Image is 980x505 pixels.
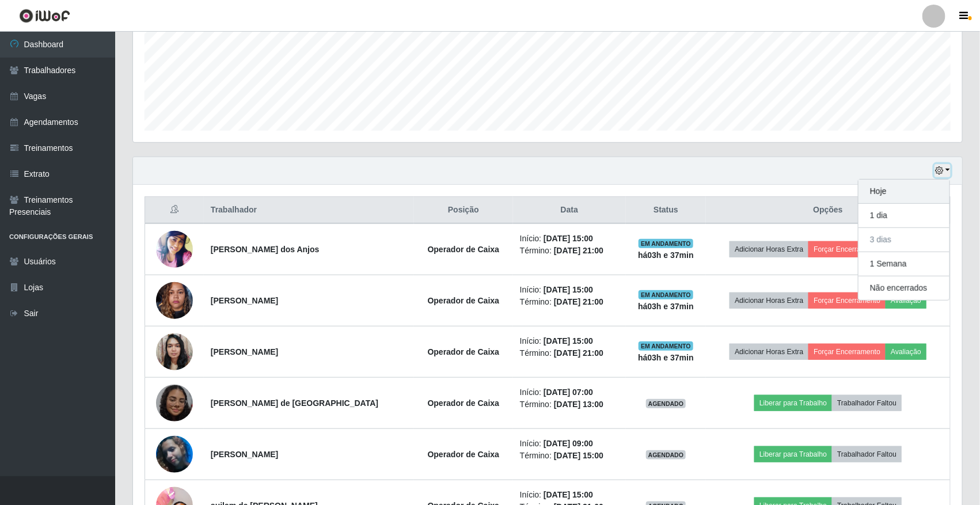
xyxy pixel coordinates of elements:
[211,296,278,305] strong: [PERSON_NAME]
[414,197,513,224] th: Posição
[204,197,414,224] th: Trabalhador
[520,347,619,359] li: Término:
[520,489,619,501] li: Início:
[832,395,902,411] button: Trabalhador Faltou
[730,241,808,257] button: Adicionar Horas Extra
[428,296,500,305] strong: Operador de Caixa
[638,353,694,362] strong: há 03 h e 37 min
[211,245,320,254] strong: [PERSON_NAME] dos Anjos
[832,446,902,462] button: Trabalhador Faltou
[886,293,926,309] button: Avaliação
[730,344,808,360] button: Adicionar Horas Extra
[544,388,593,397] time: [DATE] 07:00
[520,386,619,398] li: Início:
[808,241,886,257] button: Forçar Encerramento
[156,228,193,271] img: 1685320572909.jpeg
[544,285,593,294] time: [DATE] 15:00
[520,438,619,450] li: Início:
[639,290,693,299] span: EM ANDAMENTO
[513,197,626,224] th: Data
[520,450,619,462] li: Término:
[156,422,193,487] img: 1641606905427.jpeg
[520,284,619,296] li: Início:
[554,246,603,255] time: [DATE] 21:00
[19,9,70,23] img: CoreUI Logo
[626,197,706,224] th: Status
[730,293,808,309] button: Adicionar Horas Extra
[754,395,832,411] button: Liberar para Trabalho
[639,341,693,351] span: EM ANDAMENTO
[859,228,949,252] button: 3 dias
[754,446,832,462] button: Liberar para Trabalho
[520,245,619,257] li: Término:
[156,385,193,422] img: 1742135666821.jpeg
[554,451,603,460] time: [DATE] 15:00
[859,252,949,276] button: 1 Semana
[544,439,593,448] time: [DATE] 09:00
[520,296,619,308] li: Término:
[638,250,694,260] strong: há 03 h e 37 min
[859,276,949,300] button: Não encerrados
[646,399,686,408] span: AGENDADO
[156,327,193,376] img: 1736008247371.jpeg
[646,450,686,460] span: AGENDADO
[808,293,886,309] button: Forçar Encerramento
[428,245,500,254] strong: Operador de Caixa
[808,344,886,360] button: Forçar Encerramento
[211,450,278,459] strong: [PERSON_NAME]
[544,336,593,345] time: [DATE] 15:00
[520,233,619,245] li: Início:
[211,347,278,356] strong: [PERSON_NAME]
[706,197,950,224] th: Opções
[520,398,619,411] li: Término:
[544,490,593,499] time: [DATE] 15:00
[156,276,193,325] img: 1734465947432.jpeg
[428,398,500,408] strong: Operador de Caixa
[554,400,603,409] time: [DATE] 13:00
[639,239,693,248] span: EM ANDAMENTO
[554,297,603,306] time: [DATE] 21:00
[428,450,500,459] strong: Operador de Caixa
[886,344,926,360] button: Avaliação
[544,234,593,243] time: [DATE] 15:00
[638,302,694,311] strong: há 03 h e 37 min
[520,335,619,347] li: Início:
[554,348,603,358] time: [DATE] 21:00
[859,204,949,228] button: 1 dia
[859,180,949,204] button: Hoje
[428,347,500,356] strong: Operador de Caixa
[211,398,378,408] strong: [PERSON_NAME] de [GEOGRAPHIC_DATA]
